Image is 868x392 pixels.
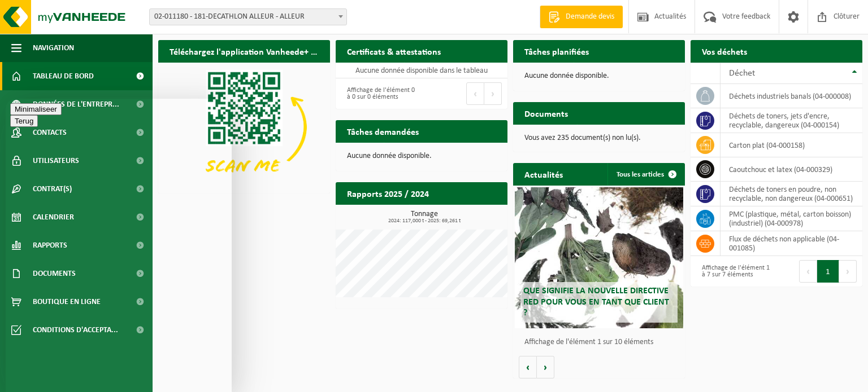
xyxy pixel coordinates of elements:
button: Next [484,82,502,105]
p: Aucune donnée disponible. [347,152,496,160]
button: 1 [817,260,839,283]
h3: Tonnage [341,210,507,224]
p: Vous avez 235 document(s) non lu(s). [524,134,674,142]
h2: Certificats & attestations [336,40,452,62]
iframe: chat widget [6,99,232,392]
h2: Vos déchets [691,40,758,62]
button: Previous [466,82,484,105]
h2: Tâches demandées [336,120,430,142]
span: 02-011180 - 181-DECATHLON ALLEUR - ALLEUR [150,9,346,25]
td: déchets de toners en poudre, non recyclable, non dangereux (04-000651) [721,182,862,206]
span: Déchet [729,69,755,78]
div: Affichage de l'élément 1 à 7 sur 7 éléments [696,259,771,284]
td: PMC (plastique, métal, carton boisson) (industriel) (04-000978) [721,206,862,231]
span: Navigation [33,34,74,62]
img: Download de VHEPlus App [158,63,330,191]
p: Affichage de l'élément 1 sur 10 éléments [524,338,679,346]
h2: Rapports 2025 / 2024 [336,182,440,204]
td: Aucune donnée disponible dans le tableau [336,63,507,78]
span: 2024: 117,000 t - 2025: 69,261 t [341,218,507,224]
span: Tableau de bord [33,62,94,90]
a: Que signifie la nouvelle directive RED pour vous en tant que client ? [515,187,683,328]
a: Tous les articles [607,163,684,186]
button: Previous [799,260,817,283]
h2: Documents [513,102,579,124]
td: déchets industriels banals (04-000008) [721,84,862,108]
a: Consulter les rapports [409,204,506,227]
h2: Tâches planifiées [513,40,600,62]
td: caoutchouc et latex (04-000329) [721,157,862,182]
div: Affichage de l'élément 0 à 0 sur 0 éléments [341,81,416,106]
td: déchets de toners, jets d'encre, recyclable, dangereux (04-000154) [721,108,862,133]
button: Vorige [519,356,537,378]
span: Demande devis [563,11,617,23]
a: Demande devis [540,6,623,28]
td: carton plat (04-000158) [721,133,862,157]
h2: Téléchargez l'application Vanheede+ maintenant! [158,40,330,62]
span: Que signifie la nouvelle directive RED pour vous en tant que client ? [523,287,669,317]
td: flux de déchets non applicable (04-001085) [721,231,862,256]
button: Volgende [537,356,554,378]
h2: Actualités [513,163,574,185]
span: 02-011180 - 181-DECATHLON ALLEUR - ALLEUR [149,8,347,25]
span: Données de l'entrepr... [33,90,119,118]
button: Next [839,260,857,283]
p: Aucune donnée disponible. [524,72,674,80]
